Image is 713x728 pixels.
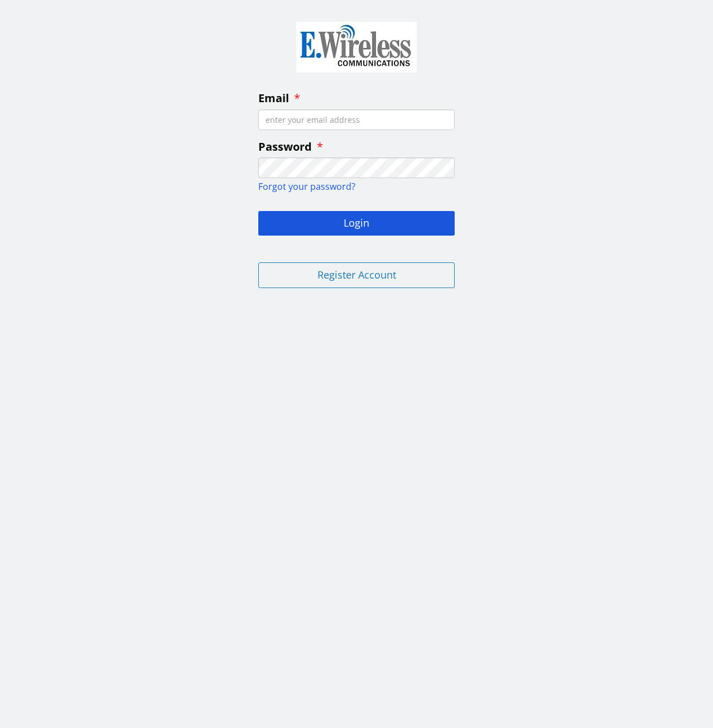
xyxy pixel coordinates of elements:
[258,109,455,130] input: enter your email address
[258,262,455,288] button: Register Account
[258,211,455,236] button: Login
[258,180,355,193] a: Forgot your password?
[258,139,312,154] span: Password
[258,90,289,106] span: Email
